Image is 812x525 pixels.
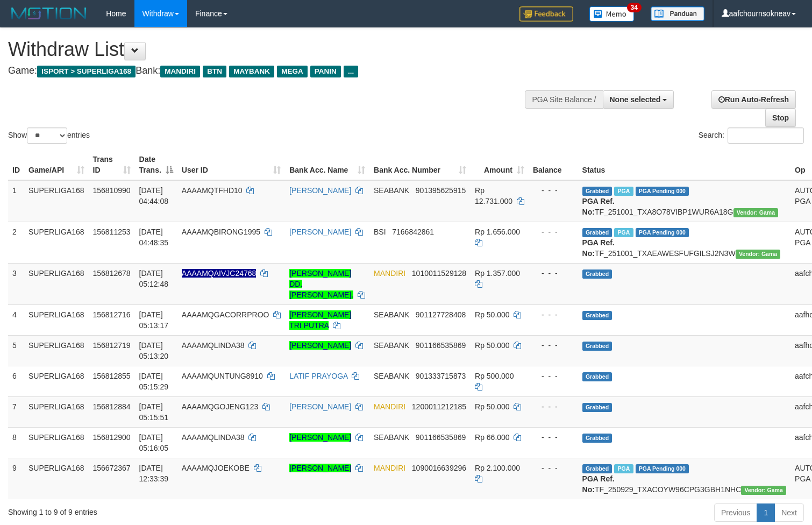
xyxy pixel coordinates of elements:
[24,150,89,180] th: Game/API: activate to sort column ascending
[8,39,531,60] h1: Withdraw List
[27,127,67,144] select: Showentries
[135,150,177,180] th: Date Trans.: activate to sort column descending
[519,6,573,22] img: Feedback.jpg
[475,269,520,278] span: Rp 1.357.000
[8,263,24,304] td: 3
[182,372,263,380] span: AAAAMQUNTUNG8910
[636,187,689,196] span: PGA Pending
[182,269,257,278] span: Nama rekening ada tanda titik/strip, harap diedit
[475,186,512,205] span: Rp 12.731.000
[139,341,169,360] span: [DATE] 05:13:20
[475,372,514,380] span: Rp 500.000
[582,434,612,443] span: Grabbed
[285,150,369,180] th: Bank Acc. Name: activate to sort column ascending
[93,464,131,472] span: 156672367
[8,502,330,517] div: Showing 1 to 9 of 9 entries
[757,503,775,522] a: 1
[636,464,689,473] span: PGA Pending
[93,341,131,350] span: 156812719
[182,228,260,236] span: AAAAMQBIRONG1995
[8,427,24,458] td: 8
[139,464,169,483] span: [DATE] 12:33:39
[139,186,169,205] span: [DATE] 04:44:08
[578,180,790,222] td: TF_251001_TXA8O78VIBP1WUR6A18G
[533,432,574,443] div: - - -
[139,269,169,288] span: [DATE] 05:12:48
[289,372,347,380] a: LATIF PRAYOGA
[374,464,405,472] span: MANDIRI
[24,263,89,304] td: SUPERLIGA168
[89,150,135,180] th: Trans ID: activate to sort column ascending
[475,464,520,472] span: Rp 2.100.000
[289,464,351,472] a: [PERSON_NAME]
[475,310,510,319] span: Rp 50.000
[733,208,779,217] span: Vendor URL: https://trx31.1velocity.biz
[741,486,786,495] span: Vendor URL: https://trx31.1velocity.biz
[774,503,804,522] a: Next
[533,401,574,412] div: - - -
[699,127,804,144] label: Search:
[475,433,510,442] span: Rp 66.000
[412,464,466,472] span: Copy 1090016639296 to clipboard
[139,433,169,452] span: [DATE] 05:16:05
[8,66,531,76] h4: Game: Bank:
[8,180,24,222] td: 1
[392,228,434,236] span: Copy 7166842861 to clipboard
[416,341,466,350] span: Copy 901166535869 to clipboard
[614,228,633,237] span: Marked by aafchoeunmanni
[374,341,409,350] span: SEABANK
[736,250,781,259] span: Vendor URL: https://trx31.1velocity.biz
[229,66,274,77] span: MAYBANK
[24,396,89,427] td: SUPERLIGA168
[289,341,351,350] a: [PERSON_NAME]
[182,310,269,319] span: AAAAMQGACORRPROO
[711,90,796,109] a: Run Auto-Refresh
[8,150,24,180] th: ID
[289,228,351,236] a: [PERSON_NAME]
[627,3,642,12] span: 34
[203,66,226,77] span: BTN
[374,402,405,411] span: MANDIRI
[289,402,351,411] a: [PERSON_NAME]
[24,304,89,335] td: SUPERLIGA168
[374,228,386,236] span: BSI
[614,464,633,473] span: Marked by aafsengchandara
[182,433,245,442] span: AAAAMQLINDA38
[93,269,131,278] span: 156812678
[8,366,24,396] td: 6
[93,433,131,442] span: 156812900
[93,186,131,195] span: 156810990
[93,372,131,380] span: 156812855
[182,402,258,411] span: AAAAMQGOJENG123
[37,66,136,77] span: ISPORT > SUPERLIGA168
[582,342,612,351] span: Grabbed
[8,222,24,263] td: 2
[24,427,89,458] td: SUPERLIGA168
[277,66,308,77] span: MEGA
[93,402,131,411] span: 156812884
[8,127,90,144] label: Show entries
[24,366,89,396] td: SUPERLIGA168
[610,95,661,104] span: None selected
[525,90,602,109] div: PGA Site Balance /
[529,150,578,180] th: Balance
[24,335,89,366] td: SUPERLIGA168
[8,304,24,335] td: 4
[533,340,574,351] div: - - -
[139,228,169,247] span: [DATE] 04:48:35
[374,372,409,380] span: SEABANK
[582,197,615,216] b: PGA Ref. No:
[578,222,790,263] td: TF_251001_TXAEAWESFUFGILSJ2N3W
[412,269,466,278] span: Copy 1010011529128 to clipboard
[533,226,574,237] div: - - -
[8,5,90,22] img: MOTION_logo.png
[636,228,689,237] span: PGA Pending
[416,372,466,380] span: Copy 901333715873 to clipboard
[603,90,674,109] button: None selected
[182,464,250,472] span: AAAAMQJOEKOBE
[582,311,612,320] span: Grabbed
[374,433,409,442] span: SEABANK
[582,474,615,494] b: PGA Ref. No:
[578,458,790,499] td: TF_250929_TXACOYW96CPG3GBH1NHC
[582,187,612,196] span: Grabbed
